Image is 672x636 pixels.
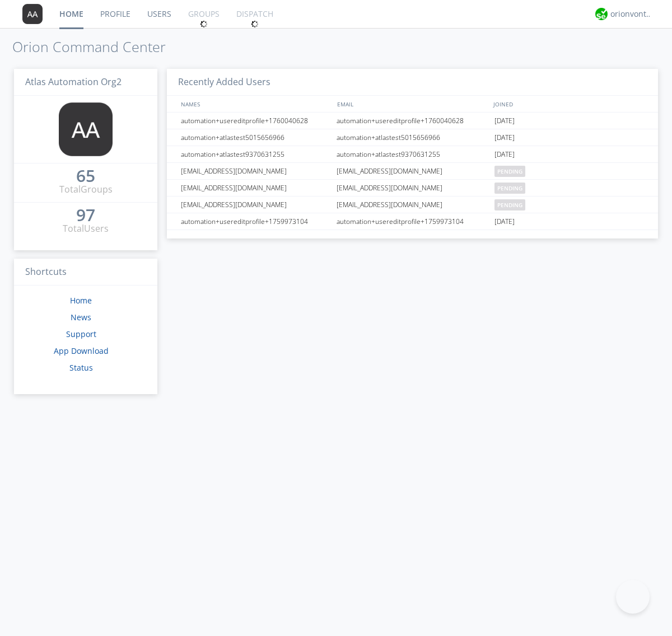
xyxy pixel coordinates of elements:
span: pending [494,183,525,194]
div: automation+atlastest9370631255 [334,146,492,162]
div: [EMAIL_ADDRESS][DOMAIN_NAME] [334,197,492,213]
div: 97 [76,209,95,221]
div: orionvontas+atlas+automation+org2 [610,8,652,20]
img: 373638.png [59,102,113,156]
div: [EMAIL_ADDRESS][DOMAIN_NAME] [178,163,333,179]
div: automation+atlastest5015656966 [178,129,333,146]
iframe: Toggle Customer Support [616,580,650,614]
a: Support [66,329,96,339]
div: automation+usereditprofile+1759973104 [178,213,333,230]
img: 29d36aed6fa347d5a1537e7736e6aa13 [595,8,608,20]
a: News [71,312,91,322]
div: automation+usereditprofile+1760040628 [178,113,333,129]
div: automation+atlastest9370631255 [178,146,333,162]
div: [EMAIL_ADDRESS][DOMAIN_NAME] [334,163,492,179]
div: [EMAIL_ADDRESS][DOMAIN_NAME] [178,180,333,196]
a: 65 [76,170,95,183]
span: [DATE] [494,113,515,129]
a: automation+usereditprofile+1759973104automation+usereditprofile+1759973104[DATE] [167,213,658,230]
a: [EMAIL_ADDRESS][DOMAIN_NAME][EMAIL_ADDRESS][DOMAIN_NAME]pending [167,197,658,213]
a: automation+usereditprofile+1760040628automation+usereditprofile+1760040628[DATE] [167,113,658,129]
div: automation+usereditprofile+1759973104 [334,213,492,230]
div: JOINED [491,96,647,112]
a: [EMAIL_ADDRESS][DOMAIN_NAME][EMAIL_ADDRESS][DOMAIN_NAME]pending [167,180,658,197]
img: spin.svg [200,20,208,28]
a: [EMAIL_ADDRESS][DOMAIN_NAME][EMAIL_ADDRESS][DOMAIN_NAME]pending [167,163,658,180]
a: 97 [76,209,95,222]
span: pending [494,199,525,211]
div: Total Users [63,222,109,235]
div: 65 [76,170,95,181]
div: Total Groups [59,183,113,196]
a: Status [69,362,93,373]
a: Home [70,295,92,306]
span: [DATE] [494,129,515,146]
div: [EMAIL_ADDRESS][DOMAIN_NAME] [334,180,492,196]
a: automation+atlastest9370631255automation+atlastest9370631255[DATE] [167,146,658,163]
div: NAMES [178,96,332,112]
span: pending [494,166,525,177]
h3: Shortcuts [14,259,157,286]
span: Atlas Automation Org2 [25,76,122,88]
div: [EMAIL_ADDRESS][DOMAIN_NAME] [178,197,333,213]
a: automation+atlastest5015656966automation+atlastest5015656966[DATE] [167,129,658,146]
div: automation+usereditprofile+1760040628 [334,113,492,129]
div: EMAIL [334,96,491,112]
img: 373638.png [22,4,43,24]
div: automation+atlastest5015656966 [334,129,492,146]
a: App Download [54,345,109,356]
span: [DATE] [494,146,515,163]
h3: Recently Added Users [167,69,658,96]
img: spin.svg [251,20,259,28]
span: [DATE] [494,213,515,230]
